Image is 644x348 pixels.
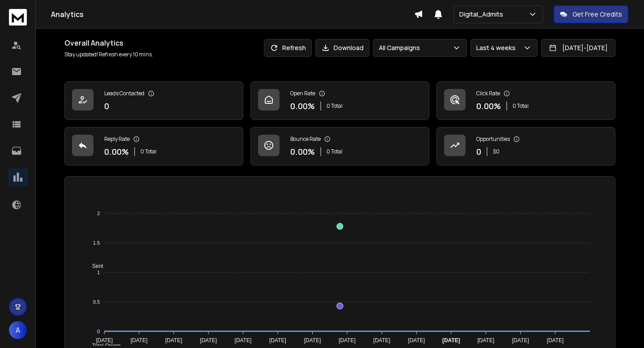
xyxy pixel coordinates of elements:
[442,337,460,344] tspan: [DATE]
[547,337,564,344] tspan: [DATE]
[326,148,343,155] p: 0 Total
[572,10,622,19] p: Get Free Credits
[97,211,100,216] tspan: 2
[339,337,356,344] tspan: [DATE]
[315,39,369,57] button: Download
[9,321,27,339] button: A
[131,337,148,344] tspan: [DATE]
[476,43,519,52] p: Last 4 weeks
[64,127,243,166] a: Reply Rate0.00%0 Total
[304,337,321,344] tspan: [DATE]
[97,270,100,275] tspan: 1
[64,51,153,58] p: Stay updated! Refresh every 10 mins.
[165,337,182,344] tspan: [DATE]
[140,148,157,155] p: 0 Total
[476,100,501,112] p: 0.00 %
[334,43,364,52] p: Download
[476,90,500,97] p: Click Rate
[373,337,390,344] tspan: [DATE]
[64,81,243,120] a: Leads Contacted0
[104,90,144,97] p: Leads Contacted
[85,263,103,269] span: Sent
[104,136,130,143] p: Reply Rate
[97,329,100,334] tspan: 0
[477,337,494,344] tspan: [DATE]
[290,145,315,158] p: 0.00 %
[408,337,425,344] tspan: [DATE]
[379,43,424,52] p: All Campaigns
[326,102,343,110] p: 0 Total
[436,81,615,120] a: Click Rate0.00%0 Total
[290,136,321,143] p: Bounce Rate
[200,337,217,344] tspan: [DATE]
[9,9,27,25] img: logo
[51,9,414,20] h1: Analytics
[64,38,153,48] h1: Overall Analytics
[264,39,312,57] button: Refresh
[235,337,252,344] tspan: [DATE]
[554,5,628,23] button: Get Free Credits
[436,127,615,166] a: Opportunities0$0
[541,39,615,57] button: [DATE]-[DATE]
[290,100,315,112] p: 0.00 %
[96,337,113,344] tspan: [DATE]
[93,299,100,305] tspan: 0.5
[512,337,529,344] tspan: [DATE]
[250,127,429,166] a: Bounce Rate0.00%0 Total
[513,102,529,110] p: 0 Total
[93,240,100,246] tspan: 1.5
[476,145,481,158] p: 0
[459,10,507,19] p: Digital_Admits
[269,337,286,344] tspan: [DATE]
[493,148,500,155] p: $ 0
[282,43,306,52] p: Refresh
[104,100,109,112] p: 0
[104,145,129,158] p: 0.00 %
[290,90,315,97] p: Open Rate
[476,136,510,143] p: Opportunities
[250,81,429,120] a: Open Rate0.00%0 Total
